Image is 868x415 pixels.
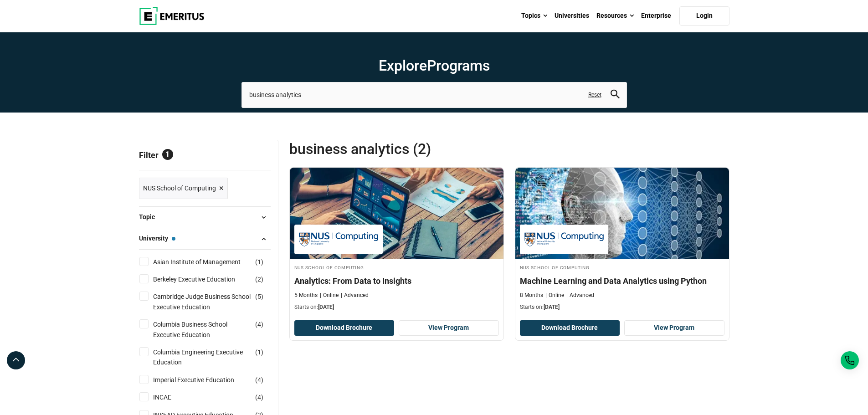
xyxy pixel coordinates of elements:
img: NUS School of Computing [524,229,604,250]
span: Topic [139,212,162,222]
a: Columbia Engineering Executive Education [153,347,269,368]
h1: Explore [241,56,627,75]
span: 1 [257,348,261,356]
button: University [139,232,271,246]
span: [DATE] [544,304,560,310]
p: 8 Months [520,292,543,299]
a: Login [679,6,729,26]
p: Starts on: [294,303,499,311]
span: ( ) [255,375,263,385]
a: Reset all [242,150,271,162]
a: NUS School of Computing × [139,178,228,199]
p: Starts on: [520,303,724,311]
input: search-page [241,82,627,108]
h4: NUS School of Computing [520,263,724,271]
span: Programs [427,57,490,74]
button: Download Brochure [294,320,395,336]
span: University [139,233,175,243]
span: ( ) [255,274,263,284]
a: search [611,92,620,101]
a: Business Analytics Course by NUS School of Computing - September 30, 2025 NUS School of Computing... [290,168,503,316]
h4: Machine Learning and Data Analytics using Python [520,275,724,287]
span: ( ) [255,347,263,357]
a: AI and Machine Learning Course by NUS School of Computing - September 30, 2025 NUS School of Comp... [515,168,729,316]
a: Imperial Executive Education [153,375,252,385]
p: Filter [139,140,271,170]
span: NUS School of Computing [143,183,216,193]
a: Berkeley Executive Education [153,274,253,284]
p: Online [320,292,339,299]
p: Online [545,292,564,299]
p: 5 Months [294,292,318,299]
p: Advanced [566,292,594,299]
span: 1 [162,149,173,160]
span: business analytics (2) [289,140,509,158]
span: 4 [257,394,261,401]
a: Cambridge Judge Business School Executive Education [153,292,269,312]
img: Analytics: From Data to Insights | Online Business Analytics Course [290,168,503,259]
span: 4 [257,321,261,328]
a: INCAE [153,392,190,402]
img: NUS School of Computing [299,229,378,250]
span: × [219,182,224,195]
h4: NUS School of Computing [294,263,499,271]
button: Download Brochure [520,320,620,336]
span: 2 [257,276,261,283]
span: ( ) [255,392,263,402]
h4: Analytics: From Data to Insights [294,275,499,287]
span: 5 [257,293,261,300]
a: Reset search [588,91,601,99]
button: search [611,90,620,100]
a: Columbia Business School Executive Education [153,319,269,340]
a: Asian Institute of Management [153,257,259,267]
span: [DATE] [318,304,334,310]
span: 4 [257,376,261,384]
p: Advanced [341,292,369,299]
img: Machine Learning and Data Analytics using Python | Online AI and Machine Learning Course [515,168,729,259]
a: View Program [399,320,499,336]
span: ( ) [255,292,263,302]
a: View Program [624,320,724,336]
button: Topic [139,210,271,224]
span: 1 [257,258,261,266]
span: ( ) [255,319,263,329]
span: ( ) [255,257,263,267]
